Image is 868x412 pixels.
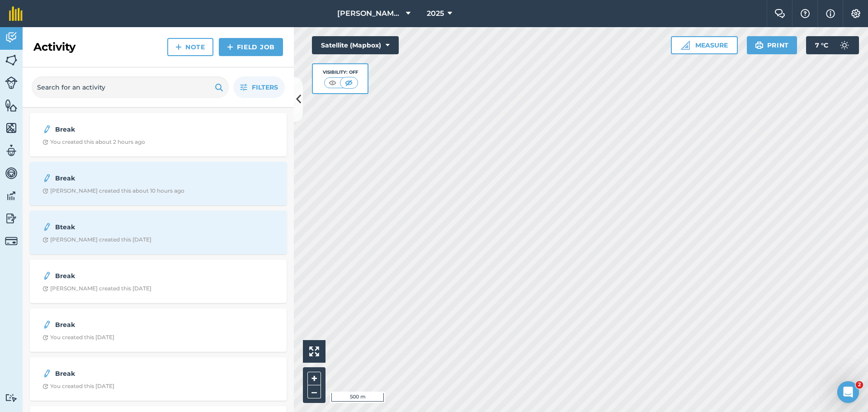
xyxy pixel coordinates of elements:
[681,41,690,50] img: Ruler icon
[323,69,358,76] div: Visibility: Off
[42,383,114,390] div: You created this [DATE]
[33,40,75,54] h2: Activity
[427,8,444,19] span: 2025
[55,320,198,330] strong: Break
[5,212,18,225] img: svg+xml;base64,PD94bWwgdmVyc2lvbj0iMS4wIiBlbmNvZGluZz0idXRmLTgiPz4KPCEtLSBHZW5lcmF0b3I6IEFkb2JlIE...
[215,82,223,93] img: svg+xml;base64,PHN2ZyB4bWxucz0iaHR0cDovL3d3dy53My5vcmcvMjAwMC9zdmciIHdpZHRoPSIxOSIgaGVpZ2h0PSIyNC...
[55,124,198,134] strong: Break
[35,363,281,395] a: BreakClock with arrow pointing clockwiseYou created this [DATE]
[42,335,48,341] img: Clock with arrow pointing clockwise
[307,372,321,385] button: +
[5,76,18,89] img: svg+xml;base64,PD94bWwgdmVyc2lvbj0iMS4wIiBlbmNvZGluZz0idXRmLTgiPz4KPCEtLSBHZW5lcmF0b3I6IEFkb2JlIE...
[5,121,18,135] img: svg+xml;base64,PHN2ZyB4bWxucz0iaHR0cDovL3d3dy53My5vcmcvMjAwMC9zdmciIHdpZHRoPSI1NiIgaGVpZ2h0PSI2MC...
[42,334,114,341] div: You created this [DATE]
[42,236,151,243] div: [PERSON_NAME] created this [DATE]
[327,78,338,87] img: svg+xml;base64,PHN2ZyB4bWxucz0iaHR0cDovL3d3dy53My5vcmcvMjAwMC9zdmciIHdpZHRoPSI1MCIgaGVpZ2h0PSI0MC...
[5,53,18,67] img: svg+xml;base64,PHN2ZyB4bWxucz0iaHR0cDovL3d3dy53My5vcmcvMjAwMC9zdmciIHdpZHRoPSI1NiIgaGVpZ2h0PSI2MC...
[826,8,835,19] img: svg+xml;base64,PHN2ZyB4bWxucz0iaHR0cDovL3d3dy53My5vcmcvMjAwMC9zdmciIHdpZHRoPSIxNyIgaGVpZ2h0PSIxNy...
[835,36,854,54] img: svg+xml;base64,PD94bWwgdmVyc2lvbj0iMS4wIiBlbmNvZGluZz0idXRmLTgiPz4KPCEtLSBHZW5lcmF0b3I6IEFkb2JlIE...
[55,369,198,379] strong: Break
[42,285,151,292] div: [PERSON_NAME] created this [DATE]
[35,167,281,200] a: BreakClock with arrow pointing clockwise[PERSON_NAME] created this about 10 hours ago
[167,38,213,56] a: Note
[35,265,281,298] a: BreakClock with arrow pointing clockwise[PERSON_NAME] created this [DATE]
[5,166,18,180] img: svg+xml;base64,PD94bWwgdmVyc2lvbj0iMS4wIiBlbmNvZGluZz0idXRmLTgiPz4KPCEtLSBHZW5lcmF0b3I6IEFkb2JlIE...
[856,381,863,388] span: 2
[55,271,198,281] strong: Break
[42,188,48,194] img: Clock with arrow pointing clockwise
[42,173,52,184] img: svg+xml;base64,PD94bWwgdmVyc2lvbj0iMS4wIiBlbmNvZGluZz0idXRmLTgiPz4KPCEtLSBHZW5lcmF0b3I6IEFkb2JlIE...
[774,9,785,18] img: Two speech bubbles overlapping with the left bubble in the forefront
[5,189,18,203] img: svg+xml;base64,PD94bWwgdmVyc2lvbj0iMS4wIiBlbmNvZGluZz0idXRmLTgiPz4KPCEtLSBHZW5lcmF0b3I6IEFkb2JlIE...
[9,6,23,21] img: fieldmargin Logo
[42,124,52,135] img: svg+xml;base64,PD94bWwgdmVyc2lvbj0iMS4wIiBlbmNvZGluZz0idXRmLTgiPz4KPCEtLSBHZW5lcmF0b3I6IEFkb2JlIE...
[806,36,859,54] button: 7 °C
[5,393,18,402] img: svg+xml;base64,PD94bWwgdmVyc2lvbj0iMS4wIiBlbmNvZGluZz0idXRmLTgiPz4KPCEtLSBHZW5lcmF0b3I6IEFkb2JlIE...
[5,235,18,247] img: svg+xml;base64,PD94bWwgdmVyc2lvbj0iMS4wIiBlbmNvZGluZz0idXRmLTgiPz4KPCEtLSBHZW5lcmF0b3I6IEFkb2JlIE...
[747,36,797,54] button: Print
[42,237,48,243] img: Clock with arrow pointing clockwise
[309,346,319,356] img: Four arrows, one pointing top left, one top right, one bottom right and the last bottom left
[55,222,198,232] strong: Bteak
[42,187,184,194] div: [PERSON_NAME] created this about 10 hours ago
[42,286,48,292] img: Clock with arrow pointing clockwise
[307,385,321,398] button: –
[252,82,278,92] span: Filters
[815,36,828,54] span: 7 ° C
[837,381,859,403] iframe: Intercom live chat
[219,38,283,56] a: Field Job
[5,144,18,157] img: svg+xml;base64,PD94bWwgdmVyc2lvbj0iMS4wIiBlbmNvZGluZz0idXRmLTgiPz4KPCEtLSBHZW5lcmF0b3I6IEFkb2JlIE...
[233,76,285,98] button: Filters
[42,138,145,146] div: You created this about 2 hours ago
[35,314,281,346] a: BreakClock with arrow pointing clockwiseYou created this [DATE]
[42,319,52,330] img: svg+xml;base64,PD94bWwgdmVyc2lvbj0iMS4wIiBlbmNvZGluZz0idXRmLTgiPz4KPCEtLSBHZW5lcmF0b3I6IEFkb2JlIE...
[800,9,811,18] img: A question mark icon
[42,384,48,389] img: Clock with arrow pointing clockwise
[55,173,198,183] strong: Break
[42,139,48,145] img: Clock with arrow pointing clockwise
[337,8,402,19] span: [PERSON_NAME][GEOGRAPHIC_DATA]
[850,9,861,18] img: A cog icon
[32,76,229,98] input: Search for an activity
[227,42,233,52] img: svg+xml;base64,PHN2ZyB4bWxucz0iaHR0cDovL3d3dy53My5vcmcvMjAwMC9zdmciIHdpZHRoPSIxNCIgaGVpZ2h0PSIyNC...
[312,36,399,54] button: Satellite (Mapbox)
[42,368,52,379] img: svg+xml;base64,PD94bWwgdmVyc2lvbj0iMS4wIiBlbmNvZGluZz0idXRmLTgiPz4KPCEtLSBHZW5lcmF0b3I6IEFkb2JlIE...
[35,118,281,151] a: BreakClock with arrow pointing clockwiseYou created this about 2 hours ago
[175,42,182,52] img: svg+xml;base64,PHN2ZyB4bWxucz0iaHR0cDovL3d3dy53My5vcmcvMjAwMC9zdmciIHdpZHRoPSIxNCIgaGVpZ2h0PSIyNC...
[42,222,52,232] img: svg+xml;base64,PD94bWwgdmVyc2lvbj0iMS4wIiBlbmNvZGluZz0idXRmLTgiPz4KPCEtLSBHZW5lcmF0b3I6IEFkb2JlIE...
[42,270,52,281] img: svg+xml;base64,PD94bWwgdmVyc2lvbj0iMS4wIiBlbmNvZGluZz0idXRmLTgiPz4KPCEtLSBHZW5lcmF0b3I6IEFkb2JlIE...
[343,78,354,87] img: svg+xml;base64,PHN2ZyB4bWxucz0iaHR0cDovL3d3dy53My5vcmcvMjAwMC9zdmciIHdpZHRoPSI1MCIgaGVpZ2h0PSI0MC...
[5,31,18,44] img: svg+xml;base64,PD94bWwgdmVyc2lvbj0iMS4wIiBlbmNvZGluZz0idXRmLTgiPz4KPCEtLSBHZW5lcmF0b3I6IEFkb2JlIE...
[35,216,281,249] a: BteakClock with arrow pointing clockwise[PERSON_NAME] created this [DATE]
[5,99,18,112] img: svg+xml;base64,PHN2ZyB4bWxucz0iaHR0cDovL3d3dy53My5vcmcvMjAwMC9zdmciIHdpZHRoPSI1NiIgaGVpZ2h0PSI2MC...
[671,36,738,54] button: Measure
[755,40,764,51] img: svg+xml;base64,PHN2ZyB4bWxucz0iaHR0cDovL3d3dy53My5vcmcvMjAwMC9zdmciIHdpZHRoPSIxOSIgaGVpZ2h0PSIyNC...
